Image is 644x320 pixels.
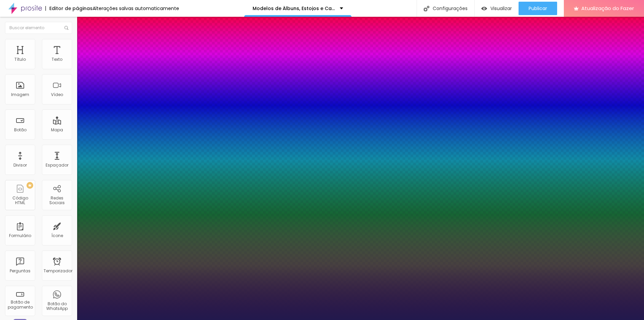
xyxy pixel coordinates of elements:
font: Configurações [433,5,468,12]
img: view-1.svg [481,6,487,11]
img: Ícone [64,26,68,30]
font: Temporizador [44,268,72,274]
font: Modelos de Álbuns, Estojos e Caixas [253,5,341,12]
input: Buscar elemento [5,22,72,34]
font: Título [14,56,26,62]
button: Publicar [519,2,557,15]
font: Formulário [9,233,31,238]
font: Atualização do Fazer [581,5,634,12]
font: Imagem [11,92,29,97]
font: Espaçador [46,162,68,168]
font: Divisor [13,162,27,168]
font: Alterações salvas automaticamente [93,5,179,12]
font: Redes Sociais [49,195,65,205]
font: Mapa [51,127,63,133]
img: Ícone [424,6,429,11]
font: Ícone [51,233,63,238]
font: Botão de pagamento [8,299,33,310]
font: Botão [14,127,26,133]
button: Visualizar [475,2,519,15]
font: Perguntas [10,268,31,274]
font: Visualizar [490,5,512,12]
font: Texto [52,56,62,62]
font: Botão do WhatsApp [46,301,68,311]
font: Publicar [529,5,547,12]
font: Vídeo [51,92,63,97]
font: Editor de páginas [49,5,93,12]
font: Código HTML [12,195,28,205]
